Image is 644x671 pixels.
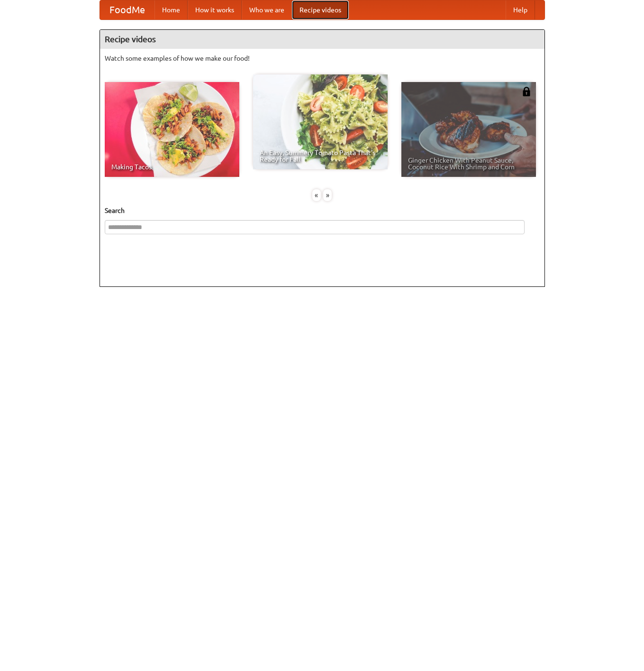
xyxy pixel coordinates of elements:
h4: Recipe videos [100,30,544,49]
a: Help [506,0,535,19]
a: How it works [188,0,242,19]
a: An Easy, Summery Tomato Pasta That's Ready for Fall [253,74,388,169]
span: An Easy, Summery Tomato Pasta That's Ready for Fall [260,149,381,163]
a: Making Tacos [105,82,239,177]
div: » [323,189,332,201]
a: Recipe videos [292,0,349,19]
a: FoodMe [100,0,154,19]
div: « [312,189,321,201]
h5: Search [105,206,540,215]
span: Making Tacos [111,164,233,170]
img: 483408.png [522,87,531,96]
p: Watch some examples of how we make our food! [105,54,540,63]
a: Who we are [242,0,292,19]
a: Home [154,0,188,19]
